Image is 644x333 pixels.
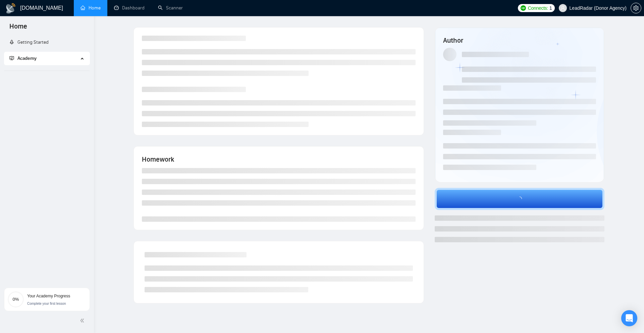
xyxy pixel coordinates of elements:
span: Academy [17,55,37,61]
img: logo [5,3,16,14]
span: setting [631,5,641,11]
a: searchScanner [158,5,183,11]
a: dashboardDashboard [114,5,145,11]
span: 1 [549,4,552,12]
span: fund-projection-screen [9,56,14,60]
span: loading [514,196,525,202]
span: double-left [80,317,87,324]
button: loading [435,188,605,210]
a: rocketGetting Started [9,39,49,45]
a: setting [631,5,641,11]
button: setting [631,3,641,13]
li: Getting Started [4,36,90,49]
span: Academy [9,55,37,61]
span: Connects: [528,4,548,12]
div: Open Intercom Messenger [621,310,637,326]
span: user [560,6,565,10]
h4: Author [443,36,596,45]
a: homeHome [80,5,101,11]
span: Home [4,22,33,36]
img: upwork-logo.png [521,5,526,11]
span: 0% [8,297,24,301]
h4: Homework [142,155,416,164]
span: Your Academy Progress [27,294,70,298]
span: Complete your first lesson [27,302,66,305]
li: Academy Homepage [4,68,90,72]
